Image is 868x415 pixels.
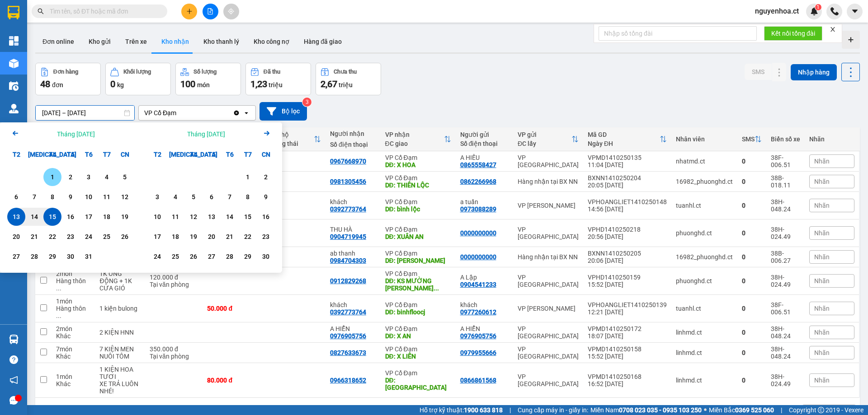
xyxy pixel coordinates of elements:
[339,81,353,89] span: triệu
[100,211,113,222] div: 18
[169,191,182,202] div: 4
[40,79,50,89] span: 48
[123,69,151,75] div: Khối lượng
[241,251,254,262] div: 29
[737,127,766,151] th: Toggle SortBy
[321,79,337,89] span: 2,67
[588,226,667,233] div: VPHD1410250218
[105,63,171,95] button: Khối lượng0kg
[809,135,854,143] div: Nhãn
[46,251,59,262] div: 29
[38,8,44,14] span: search
[742,178,762,185] div: 0
[203,145,221,163] div: T5
[64,231,77,242] div: 23
[297,31,349,52] button: Hàng đã giao
[460,253,496,261] div: 0000000000
[169,231,182,242] div: 18
[80,208,98,226] div: Choose Thứ Sáu, tháng 10 17 2025. It's available.
[7,188,25,206] div: Choose Thứ Hai, tháng 10 6 2025. It's available.
[830,7,839,15] img: phone-icon
[676,202,733,209] div: tuanhl.ct
[385,174,451,182] div: VP Cổ Đạm
[25,208,43,226] div: Choose Thứ Ba, tháng 10 14 2025. It's available.
[269,140,314,147] div: Trạng thái
[151,251,164,262] div: 24
[80,247,98,266] div: Choose Thứ Sáu, tháng 10 31 2025. It's available.
[64,251,77,262] div: 30
[50,6,156,16] input: Tìm tên, số ĐT hoặc mã đơn
[166,228,184,246] div: Choose Thứ Ba, tháng 11 18 2025. It's available.
[814,253,830,261] span: Nhãn
[64,211,77,222] div: 16
[330,257,366,264] div: 0984704303
[588,174,667,182] div: BXNN1410250204
[814,178,830,185] span: Nhãn
[64,172,77,182] div: 2
[28,231,41,242] div: 21
[245,63,311,95] button: Đã thu1,23 triệu
[116,208,134,226] div: Choose Chủ Nhật, tháng 10 19 2025. It's available.
[257,247,275,266] div: Choose Chủ Nhật, tháng 11 30 2025. It's available.
[98,188,116,206] div: Choose Thứ Bảy, tháng 10 11 2025. It's available.
[196,31,246,52] button: Kho thanh lý
[261,128,272,140] button: Next month.
[269,131,314,138] div: Thu hộ
[61,247,80,266] div: Choose Thứ Năm, tháng 10 30 2025. It's available.
[241,211,254,222] div: 15
[246,31,297,52] button: Kho công nợ
[28,251,41,262] div: 28
[330,178,366,185] div: 0981305456
[588,257,667,264] div: 20:06 [DATE]
[52,81,63,89] span: đơn
[205,211,218,222] div: 13
[8,6,19,19] img: logo-vxr
[117,81,124,89] span: kg
[223,4,239,19] button: aim
[330,205,366,213] div: 0392773764
[518,154,579,168] div: VP [GEOGRAPHIC_DATA]
[259,191,272,202] div: 9
[264,69,280,75] div: Đã thu
[676,277,733,284] div: phuonghd.ct
[330,141,376,148] div: Số điện thoại
[10,251,23,262] div: 27
[771,28,815,38] span: Kết nối tổng đài
[43,188,61,206] div: Choose Thứ Tư, tháng 10 8 2025. It's available.
[330,250,376,257] div: ab thanh
[166,247,184,266] div: Choose Thứ Ba, tháng 11 25 2025. It's available.
[316,63,381,95] button: Chưa thu2,67 triệu
[259,172,272,182] div: 2
[259,102,307,121] button: Bộ lọc
[847,4,863,19] button: caret-down
[588,233,667,240] div: 20:56 [DATE]
[334,69,357,75] div: Chưa thu
[118,211,131,222] div: 19
[241,231,254,242] div: 22
[80,188,98,206] div: Choose Thứ Sáu, tháng 10 10 2025. It's available.
[385,154,451,161] div: VP Cổ Đạm
[239,247,257,266] div: Choose Thứ Bảy, tháng 11 29 2025. It's available.
[814,158,830,165] span: Nhãn
[261,128,272,139] svg: Arrow Right
[588,205,667,213] div: 14:56 [DATE]
[221,228,239,246] div: Choose Thứ Sáu, tháng 11 21 2025. It's available.
[460,154,509,161] div: A HIẾU
[184,228,203,246] div: Choose Thứ Tư, tháng 11 19 2025. It's available.
[583,127,671,151] th: Toggle SortBy
[588,154,667,161] div: VPMD1410250135
[7,247,25,266] div: Choose Thứ Hai, tháng 10 27 2025. It's available.
[166,208,184,226] div: Choose Thứ Ba, tháng 11 11 2025. It's available.
[80,168,98,186] div: Choose Thứ Sáu, tháng 10 3 2025. It's available.
[175,63,241,95] button: Số lượng100món
[184,208,203,226] div: Choose Thứ Tư, tháng 11 12 2025. It's available.
[80,145,98,163] div: T6
[25,228,43,246] div: Choose Thứ Ba, tháng 10 21 2025. It's available.
[259,251,272,262] div: 30
[385,182,451,189] div: DĐ: THIÊN LỘC
[771,174,800,189] div: 38B-018.11
[186,8,193,14] span: plus
[460,131,509,138] div: Người gửi
[43,247,61,266] div: Choose Thứ Tư, tháng 10 29 2025. It's available.
[302,98,311,107] sup: 3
